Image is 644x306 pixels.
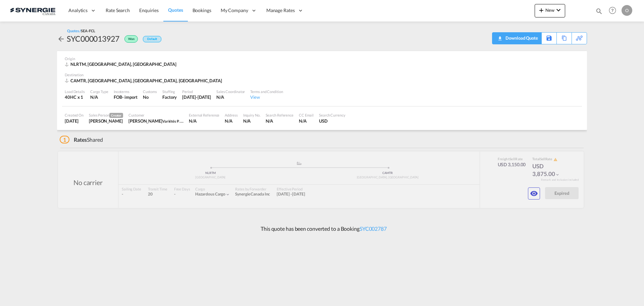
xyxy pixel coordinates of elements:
[70,61,176,67] span: NLRTM, [GEOGRAPHIC_DATA], [GEOGRAPHIC_DATA]
[622,5,632,16] div: O
[607,5,618,16] span: Help
[496,33,538,43] div: Download Quote
[221,7,248,14] span: My Company
[225,113,237,118] div: Address
[182,94,211,100] div: 31 Aug 2025
[319,113,345,118] div: Search Currency
[360,225,387,232] a: SYC002787
[57,33,67,44] div: icon-arrow-left
[67,33,119,44] div: SYC000013927
[189,118,219,124] div: N/A
[162,94,177,100] div: Factory Stuffing
[65,94,85,100] div: 40HC x 1
[595,7,603,15] md-icon: icon-magnify
[65,89,85,94] div: Load Details
[65,61,178,67] div: NLRTM, Rotterdam, Asia Pacific
[299,113,314,118] div: CC Email
[128,118,183,124] div: Bruno Desrochers
[114,94,122,100] div: FOB
[90,94,108,100] div: N/A
[109,113,123,118] span: Creator
[496,34,504,39] md-icon: icon-download
[257,225,387,232] p: This quote has been converted to a Booking
[189,113,219,118] div: External Reference
[537,7,562,13] span: New
[81,29,95,33] span: SEA-FCL
[266,113,293,118] div: Search Reference
[128,113,183,118] div: Customer
[299,118,314,124] div: N/A
[535,4,565,17] button: icon-plus 400-fgNewicon-chevron-down
[168,7,183,13] span: Quotes
[122,94,138,100] div: - import
[139,7,159,13] span: Enquiries
[143,36,161,42] div: Default
[143,89,157,94] div: Customs
[250,94,283,100] div: View
[65,113,84,118] div: Created On
[60,136,69,143] span: 1
[607,5,622,17] div: Help
[554,6,562,14] md-icon: icon-chevron-down
[68,7,88,14] span: Analytics
[243,118,260,124] div: N/A
[65,118,84,124] div: 7 Aug 2025
[319,118,345,124] div: USD
[162,118,201,124] span: Variétés P. Prud'homme
[65,78,224,84] div: CAMTR, Montreal, QC, Americas
[266,7,295,14] span: Manage Rates
[542,33,556,44] div: Save As Template
[65,72,579,77] div: Destination
[67,28,95,33] div: Quotes /SEA-FCL
[216,94,245,100] div: N/A
[496,33,538,43] div: Quote PDF is not available at this time
[119,33,140,44] div: Won
[225,118,237,124] div: N/A
[504,33,538,43] div: Download Quote
[143,94,157,100] div: No
[128,37,136,43] span: Won
[65,56,579,61] div: Origin
[106,7,130,13] span: Rate Search
[74,136,87,143] span: Rates
[595,7,603,17] div: icon-magnify
[89,118,123,124] div: Adriana Groposila
[10,3,55,18] img: 1f56c880d42311ef80fc7dca854c8e59.png
[266,118,293,124] div: N/A
[114,89,138,94] div: Incoterms
[90,89,108,94] div: Cargo Type
[250,89,283,94] div: Terms and Condition
[182,89,211,94] div: Period
[528,187,540,200] button: icon-eye
[193,7,211,13] span: Bookings
[162,89,177,94] div: Stuffing
[57,35,65,43] md-icon: icon-arrow-left
[216,89,245,94] div: Sales Coordinator
[89,113,123,118] div: Sales Person
[60,136,103,143] div: Shared
[530,189,538,198] md-icon: icon-eye
[537,6,545,14] md-icon: icon-plus 400-fg
[243,113,260,118] div: Inquiry No.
